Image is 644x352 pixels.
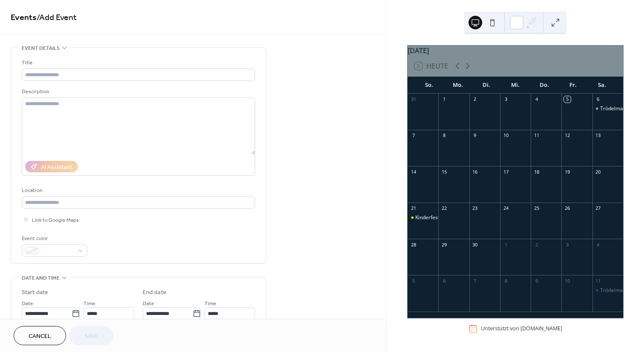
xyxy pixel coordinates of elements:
[503,132,509,139] div: 10
[472,241,478,248] div: 30
[410,169,417,175] div: 14
[564,169,570,175] div: 19
[441,205,447,212] div: 22
[595,169,601,175] div: 20
[595,205,601,212] div: 27
[22,288,48,297] div: Start date
[441,96,447,103] div: 1
[592,287,623,294] div: Trödelmarkt
[32,216,79,225] span: Link to Google Maps
[564,96,570,103] div: 5
[22,44,60,53] span: Event details
[503,205,509,212] div: 24
[408,46,623,56] div: [DATE]
[22,58,253,67] div: Title
[533,169,540,175] div: 18
[22,274,60,283] span: Date and time
[414,77,443,94] div: So.
[503,169,509,175] div: 17
[204,299,216,308] span: Time
[22,299,33,308] span: Date
[533,96,540,103] div: 4
[22,186,253,195] div: Location
[564,205,570,212] div: 26
[14,326,66,345] button: Cancel
[595,278,601,284] div: 11
[83,299,95,308] span: Time
[595,132,601,139] div: 13
[22,234,86,243] div: Event color
[533,132,540,139] div: 11
[11,9,37,26] a: Events
[520,325,562,332] a: [DOMAIN_NAME]
[530,77,559,94] div: Do.
[472,169,478,175] div: 16
[481,325,562,332] div: Unterstützt von
[564,132,570,139] div: 12
[587,77,616,94] div: Sa.
[564,278,570,284] div: 10
[533,278,540,284] div: 9
[595,241,601,248] div: 4
[441,132,447,139] div: 8
[533,241,540,248] div: 2
[37,9,77,26] span: / Add Event
[472,132,478,139] div: 9
[503,96,509,103] div: 3
[592,105,623,112] div: Trödelmarkt
[410,205,417,212] div: 21
[408,214,438,221] div: Kinderfest
[441,241,447,248] div: 29
[472,205,478,212] div: 23
[503,278,509,284] div: 8
[143,288,167,297] div: End date
[22,87,253,96] div: Description
[501,77,530,94] div: Mi.
[410,278,417,284] div: 5
[143,299,154,308] span: Date
[600,287,630,294] div: Trödelmarkt
[410,96,417,103] div: 31
[559,77,588,94] div: Fr.
[472,96,478,103] div: 2
[472,278,478,284] div: 7
[472,77,501,94] div: Di.
[29,332,51,341] span: Cancel
[595,96,601,103] div: 6
[503,241,509,248] div: 1
[443,77,472,94] div: Mo.
[441,278,447,284] div: 6
[564,241,570,248] div: 3
[410,241,417,248] div: 28
[533,205,540,212] div: 25
[410,132,417,139] div: 7
[441,169,447,175] div: 15
[415,214,440,221] div: Kinderfest
[600,105,630,112] div: Trödelmarkt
